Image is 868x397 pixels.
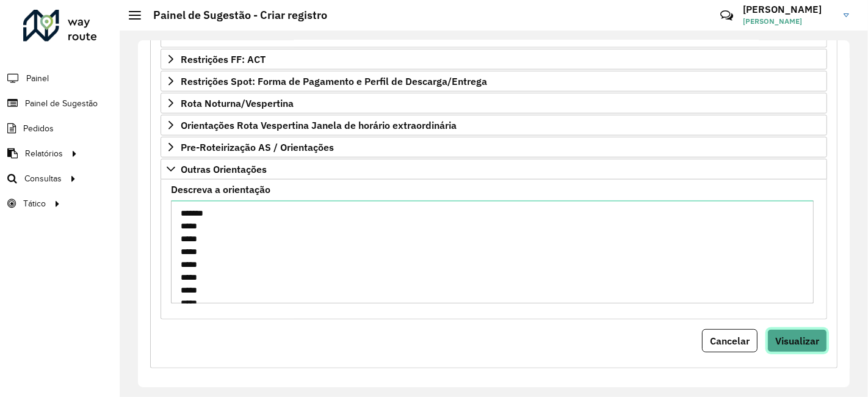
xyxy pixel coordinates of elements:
a: Rota Noturna/Vespertina [161,93,827,114]
span: Outras Orientações [181,164,267,174]
span: Pre-Roteirização AS / Orientações [181,142,334,152]
span: Visualizar [775,335,819,347]
a: Restrições Spot: Forma de Pagamento e Perfil de Descarga/Entrega [161,71,827,92]
span: Restrições Spot: Forma de Pagamento e Perfil de Descarga/Entrega [181,76,487,86]
label: Descreva a orientação [171,182,270,197]
span: Relatórios [25,147,63,160]
a: Orientações Rota Vespertina Janela de horário extraordinária [161,115,827,136]
button: Cancelar [702,329,758,352]
span: Rota Noturna/Vespertina [181,98,294,108]
span: [PERSON_NAME] [743,16,834,27]
span: Painel [26,72,49,85]
a: Restrições FF: ACT [161,49,827,70]
span: Pedidos [23,122,54,135]
div: Outras Orientações [161,180,827,319]
a: Outras Orientações [161,159,827,180]
span: Cancelar [710,335,750,347]
span: Orientações Rota Vespertina Janela de horário extraordinária [181,120,457,130]
span: Consultas [24,172,62,185]
h2: Painel de Sugestão - Criar registro [141,9,327,22]
button: Visualizar [767,329,827,352]
span: Restrições FF: ACT [181,54,266,64]
a: Pre-Roteirização AS / Orientações [161,137,827,158]
span: Painel de Sugestão [25,97,98,110]
h3: [PERSON_NAME] [743,4,834,15]
span: Tático [23,197,46,210]
a: Contato Rápido [714,2,740,29]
